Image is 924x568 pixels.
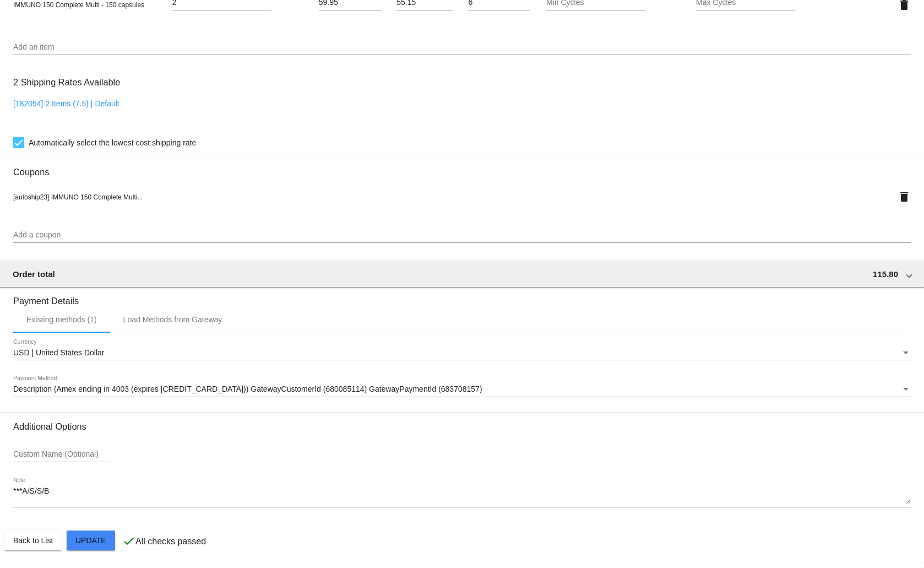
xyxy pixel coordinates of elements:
[67,531,115,550] button: Update
[13,385,482,393] span: Description (Amex ending in 4003 (expires [CREDIT_CARD_DATA])) GatewayCustomerId (680085114) Gate...
[873,269,898,279] span: 115.80
[13,536,53,545] span: Back to List
[4,531,62,550] button: Back to List
[122,534,135,548] mat-icon: check
[13,1,144,9] span: IMMUNO 150 Complete Multi - 150 capsules
[75,536,106,545] span: Update
[13,349,911,358] mat-select: Currency
[13,71,120,94] h3: 2 Shipping Rates Available
[13,288,911,306] h3: Payment Details
[13,231,911,240] input: Add a coupon
[29,136,196,149] span: Automatically select the lowest cost shipping rate
[26,315,97,324] div: Existing methods (1)
[13,43,911,52] input: Add an item
[898,190,911,203] mat-icon: delete
[13,450,112,459] input: Custom Name (Optional)
[13,159,911,177] h3: Coupons
[13,385,911,394] mat-select: Payment Method
[123,315,222,324] div: Load Methods from Gateway
[13,99,119,108] a: [182054] 2 Items (7.5) | Default
[13,269,55,279] span: Order total
[13,193,143,201] span: [autoship23] IMMUNO 150 Complete Multi...
[135,537,206,547] p: All checks passed
[13,348,104,357] span: USD | United States Dollar
[13,421,911,432] h3: Additional Options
